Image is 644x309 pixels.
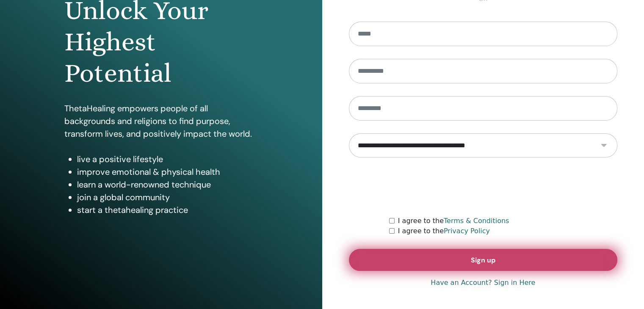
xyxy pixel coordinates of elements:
iframe: reCAPTCHA [419,170,547,203]
button: Sign up [349,249,618,271]
a: Have an Account? Sign in Here [431,278,535,288]
li: live a positive lifestyle [77,153,258,166]
a: Privacy Policy [444,227,490,235]
li: join a global community [77,191,258,204]
label: I agree to the [398,226,490,236]
label: I agree to the [398,216,509,226]
li: improve emotional & physical health [77,166,258,178]
p: ThetaHealing empowers people of all backgrounds and religions to find purpose, transform lives, a... [64,102,258,140]
li: learn a world-renowned technique [77,178,258,191]
span: Sign up [471,256,495,265]
li: start a thetahealing practice [77,204,258,216]
a: Terms & Conditions [444,217,509,225]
